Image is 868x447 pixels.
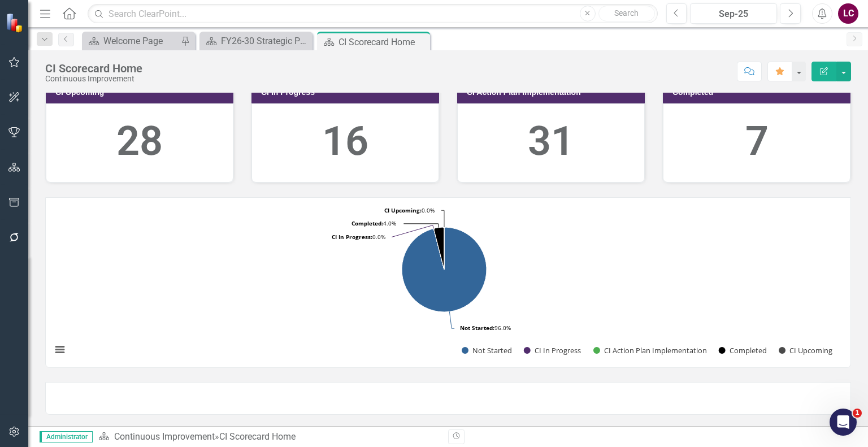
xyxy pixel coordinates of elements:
button: View chart menu, Chart [52,341,68,357]
div: » [98,431,440,444]
tspan: CI In Progress: [332,233,372,241]
path: CI Action Plan Implementation, 0. [433,229,444,270]
div: CI Scorecard Home [338,35,427,49]
h3: CI In Progress [261,88,433,97]
div: 16 [263,112,427,171]
path: Completed, 7. [434,227,444,270]
tspan: Not Started: [460,324,494,332]
h3: CI Action Plan Implementation [467,88,639,97]
div: FY26-30 Strategic Plan [221,34,310,48]
h3: CI Upcoming [55,88,228,97]
input: Search ClearPoint... [88,4,657,24]
button: LC [838,3,858,24]
a: Welcome Page [85,34,178,48]
svg: Interactive chart [46,198,843,367]
span: 1 [853,409,862,418]
a: FY26-30 Strategic Plan [202,34,310,48]
text: 0.0% [332,233,385,241]
button: Show CI Action Plan Implementation [593,345,706,355]
div: Chart. Highcharts interactive chart. [46,198,850,367]
button: Search [598,6,655,21]
div: CI Scorecard Home [219,431,296,442]
text: 4.0% [351,219,396,227]
button: Show Completed [719,345,766,355]
a: Continuous Improvement [114,431,215,442]
iframe: Intercom live chat [830,409,857,436]
span: Administrator [40,431,93,442]
path: Not Started, 168. [402,227,487,312]
div: CI Scorecard Home [45,62,142,75]
div: Continuous Improvement [45,75,142,83]
span: Search [614,8,639,18]
text: 96.0% [460,324,511,332]
button: Show CI Upcoming [779,345,832,355]
div: 31 [469,112,633,171]
div: Sep-25 [694,7,773,21]
button: Sep-25 [690,3,777,24]
div: 28 [58,112,222,171]
tspan: CI Upcoming: [384,206,422,214]
div: 7 [675,112,839,171]
text: 0.0% [384,206,435,214]
button: Show CI In Progress [524,345,581,355]
h3: Completed [672,88,845,97]
div: Welcome Page [103,34,178,48]
tspan: Completed: [351,219,383,227]
img: ClearPoint Strategy [6,13,25,33]
text: CI Action Plan Implementation [604,345,707,355]
button: Show Not Started [462,345,511,355]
